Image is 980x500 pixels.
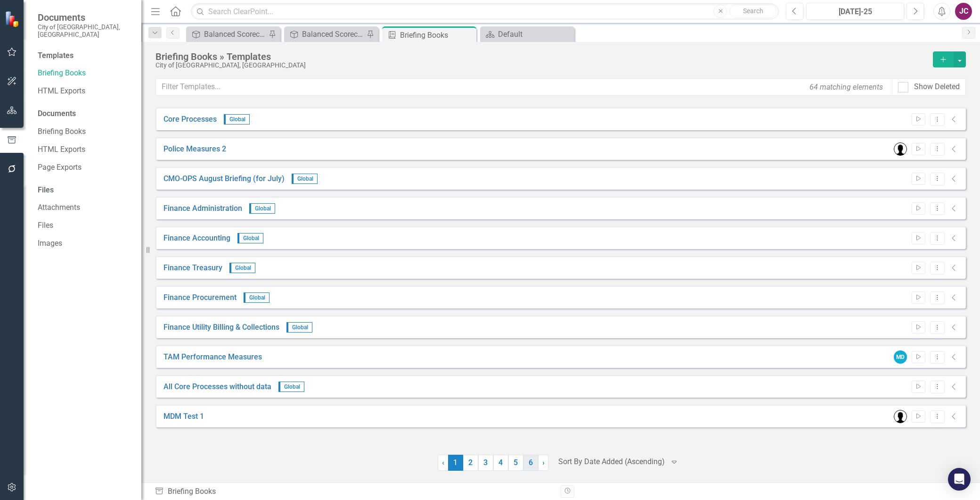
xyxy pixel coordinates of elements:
[442,458,444,467] span: ‹
[163,292,237,303] a: Finance Procurement
[155,51,928,62] div: Briefing Books » Templates
[5,11,21,27] img: ClearPoint Strategy
[244,292,269,303] span: Global
[278,382,304,392] span: Global
[229,263,255,273] span: Global
[493,455,508,471] a: 4
[914,82,960,92] div: Show Deleted
[163,114,217,125] a: Core Processes
[155,78,892,96] input: Filter Templates...
[38,162,132,173] a: Page Exports
[191,3,779,20] input: Search ClearPoint...
[38,126,132,137] a: Briefing Books
[38,86,132,97] a: HTML Exports
[38,68,132,79] a: Briefing Books
[188,28,266,40] a: Balanced Scorecard
[249,203,275,214] span: Global
[163,382,271,392] a: All Core Processes without data
[163,233,230,244] a: Finance Accounting
[38,50,132,61] div: Templates
[38,12,132,23] span: Documents
[163,322,279,333] a: Finance Utility Billing & Collections
[38,220,132,231] a: Files
[498,28,572,40] div: Default
[224,114,250,125] span: Global
[155,62,928,69] div: City of [GEOGRAPHIC_DATA], [GEOGRAPHIC_DATA]
[894,410,907,423] img: Marco De Medici
[38,144,132,155] a: HTML Exports
[809,6,901,17] div: [DATE]-25
[163,203,242,214] a: Finance Administration
[38,202,132,213] a: Attachments
[38,108,132,119] div: Documents
[155,486,554,497] div: Briefing Books
[237,233,263,243] span: Global
[163,411,204,422] a: MDM Test 1
[400,29,474,41] div: Briefing Books
[38,185,132,196] div: Files
[807,79,885,95] div: 64 matching elements
[478,455,493,471] a: 3
[163,174,285,184] a: CMO-OPS August Briefing (for July)
[163,263,222,274] a: Finance Treasury
[292,174,318,184] span: Global
[743,7,763,15] span: Search
[463,455,478,471] a: 2
[204,28,266,40] div: Balanced Scorecard
[163,352,262,363] a: TAM Performance Measures
[163,144,226,155] a: Police Measures 2
[286,322,312,333] span: Global
[948,468,971,491] div: Open Intercom Messenger
[38,238,132,249] a: Images
[482,28,572,40] a: Default
[894,350,907,364] div: MD
[38,23,132,39] small: City of [GEOGRAPHIC_DATA], [GEOGRAPHIC_DATA]
[523,455,539,471] a: 6
[508,455,523,471] a: 5
[302,28,364,40] div: Balanced Scorecard
[894,142,907,156] img: Marco De Medici
[729,5,776,18] button: Search
[286,28,364,40] a: Balanced Scorecard
[806,3,904,20] button: [DATE]-25
[448,455,463,471] span: 1
[955,3,972,20] button: JC
[542,458,545,467] span: ›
